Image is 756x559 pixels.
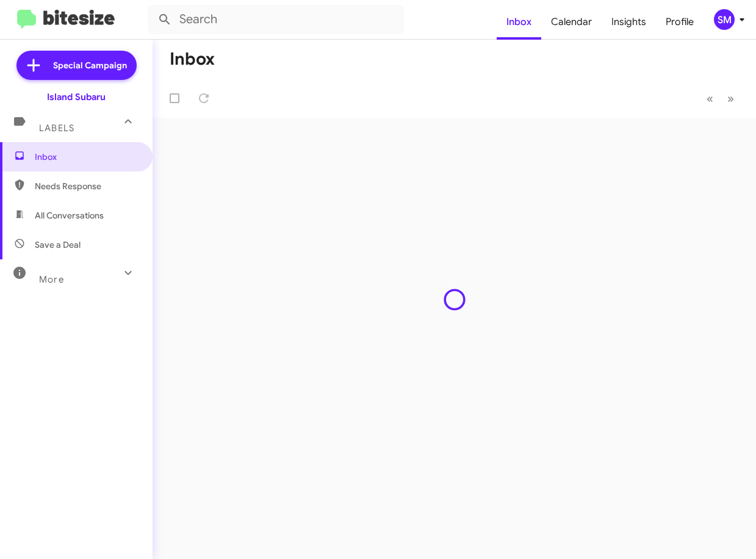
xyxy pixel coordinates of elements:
span: Needs Response [35,180,139,192]
button: SM [704,9,743,30]
a: Profile [656,4,704,40]
nav: Page navigation example [700,86,741,111]
span: Special Campaign [53,59,127,71]
span: « [707,91,713,106]
a: Special Campaign [16,51,137,80]
a: Calendar [541,4,602,40]
input: Search [148,5,404,34]
div: Island Subaru [47,91,106,103]
span: Inbox [35,151,139,163]
span: Labels [39,123,74,134]
h1: Inbox [170,49,215,69]
span: Save a Deal [35,239,81,251]
span: All Conversations [35,209,104,222]
span: » [727,91,734,106]
a: Inbox [497,4,541,40]
a: Insights [602,4,656,40]
span: More [39,274,64,285]
div: SM [714,9,735,30]
button: Next [720,86,741,111]
button: Previous [699,86,721,111]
